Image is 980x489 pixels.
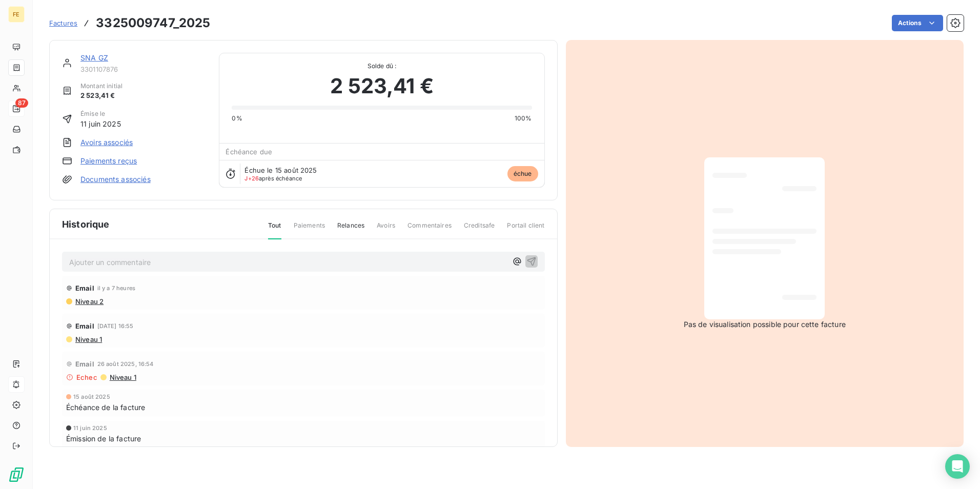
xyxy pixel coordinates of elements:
span: Niveau 1 [109,373,136,381]
span: échue [507,166,538,181]
span: 87 [15,98,28,108]
span: Avoirs [377,221,395,238]
span: 100% [515,114,532,123]
a: SNA GZ [80,53,108,62]
span: Pas de visualisation possible pour cette facture [684,319,846,330]
span: Tout [268,221,281,239]
span: Niveau 1 [74,335,102,343]
span: Commentaires [407,221,452,238]
span: Niveau 2 [74,297,104,305]
span: Échéance due [226,148,272,156]
span: Echec [76,373,97,381]
span: Email [75,360,94,368]
span: Relances [337,221,364,238]
span: 11 juin 2025 [73,425,107,431]
span: Email [75,322,94,330]
span: après échéance [244,175,302,181]
span: Montant initial [80,81,122,91]
span: J+26 [244,175,259,182]
button: Actions [892,15,943,31]
span: Paiements [294,221,325,238]
span: [DATE] 16:55 [97,323,134,329]
span: Historique [62,217,110,231]
a: Paiements reçus [80,156,137,166]
span: Email [75,284,94,292]
span: 3301107876 [80,65,207,73]
span: Échéance de la facture [66,402,145,413]
span: Émission de la facture [66,433,141,444]
span: 11 juin 2025 [80,118,121,129]
span: 0% [232,114,242,123]
span: Échue le 15 août 2025 [244,166,317,174]
span: Émise le [80,109,121,118]
span: 2 523,41 € [330,71,434,101]
img: Logo LeanPay [8,466,25,483]
div: FE [8,6,25,23]
span: il y a 7 heures [97,285,135,291]
span: 15 août 2025 [73,394,110,400]
span: Creditsafe [464,221,495,238]
a: Factures [49,18,77,28]
span: 2 523,41 € [80,91,122,101]
span: Portail client [507,221,544,238]
span: Factures [49,19,77,27]
span: 26 août 2025, 16:54 [97,361,154,367]
a: Documents associés [80,174,151,185]
div: Open Intercom Messenger [945,454,970,479]
a: Avoirs associés [80,137,133,148]
span: Solde dû : [232,62,532,71]
h3: 3325009747_2025 [96,14,210,32]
